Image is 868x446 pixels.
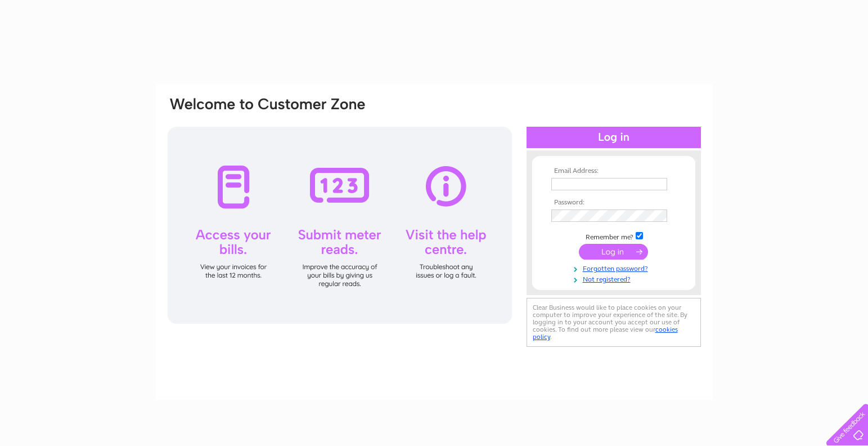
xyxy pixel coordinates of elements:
a: Forgotten password? [551,262,679,273]
th: Email Address: [548,167,679,175]
th: Password: [548,199,679,207]
a: Not registered? [551,273,679,284]
a: cookies policy [533,325,678,341]
input: Submit [579,244,648,260]
td: Remember me? [548,230,679,242]
div: Clear Business would like to place cookies on your computer to improve your experience of the sit... [527,298,701,347]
